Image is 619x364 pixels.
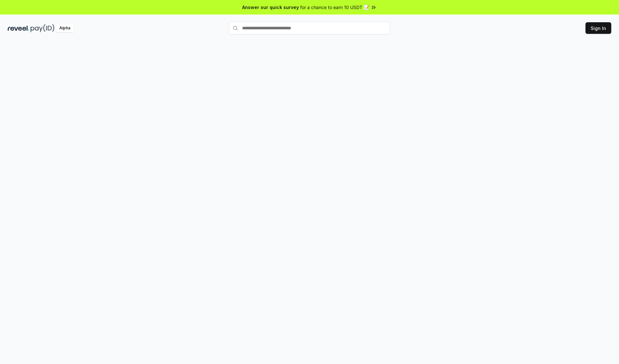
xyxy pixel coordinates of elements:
img: pay_id [31,24,54,32]
span: for a chance to earn 10 USDT 📝 [300,4,369,11]
button: Sign In [585,22,611,34]
div: Alpha [56,24,74,32]
img: reveel_dark [8,24,29,32]
span: Answer our quick survey [242,4,299,11]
